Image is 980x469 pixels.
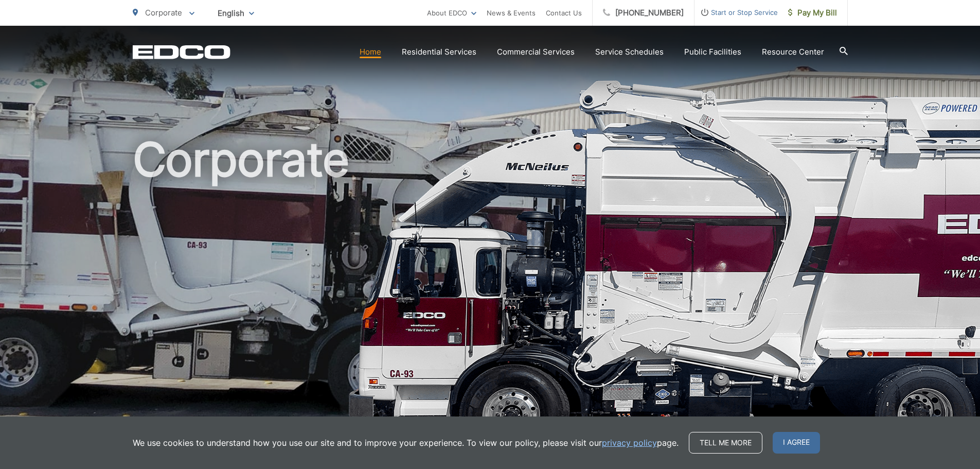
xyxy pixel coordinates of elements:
a: Home [360,46,381,58]
a: Commercial Services [497,46,575,58]
a: privacy policy [602,437,657,449]
p: We use cookies to understand how you use our site and to improve your experience. To view our pol... [133,437,679,449]
a: EDCD logo. Return to the homepage. [133,45,230,59]
h1: Corporate [133,134,848,460]
a: Public Facilities [684,46,741,58]
a: Tell me more [689,432,762,454]
a: About EDCO [427,7,476,19]
span: English [210,4,262,22]
a: News & Events [487,7,536,19]
span: Corporate [145,8,182,18]
a: Contact Us [546,7,582,19]
span: Pay My Bill [788,7,837,19]
a: Resource Center [762,46,824,58]
span: I agree [773,432,820,454]
a: Residential Services [402,46,476,58]
a: Service Schedules [595,46,664,58]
